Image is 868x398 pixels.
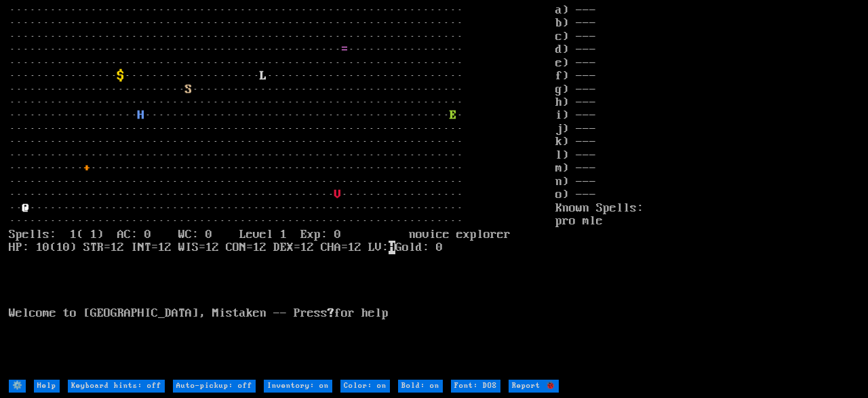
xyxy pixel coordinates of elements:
stats: a) --- b) --- c) --- d) --- e) --- f) --- g) --- h) --- i) --- j) --- k) --- l) --- m) --- n) ---... [555,4,859,378]
input: Bold: on [398,380,443,393]
font: $ [117,69,124,83]
font: + [83,161,90,175]
font: E [450,108,456,122]
b: ? [328,306,334,320]
input: Font: DOS [451,380,500,393]
font: V [334,188,341,201]
mark: H [389,241,395,254]
font: H [138,108,144,122]
input: Keyboard hints: off [68,380,165,393]
font: = [341,43,348,56]
input: Auto-pickup: off [173,380,256,393]
font: L [260,69,267,83]
font: @ [22,201,29,215]
input: Help [34,380,60,393]
input: ⚙️ [9,380,26,393]
input: Color: on [340,380,390,393]
input: Report 🐞 [509,380,559,393]
font: S [185,83,192,96]
larn: ··································································· ·····························... [9,4,555,378]
input: Inventory: on [264,380,332,393]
